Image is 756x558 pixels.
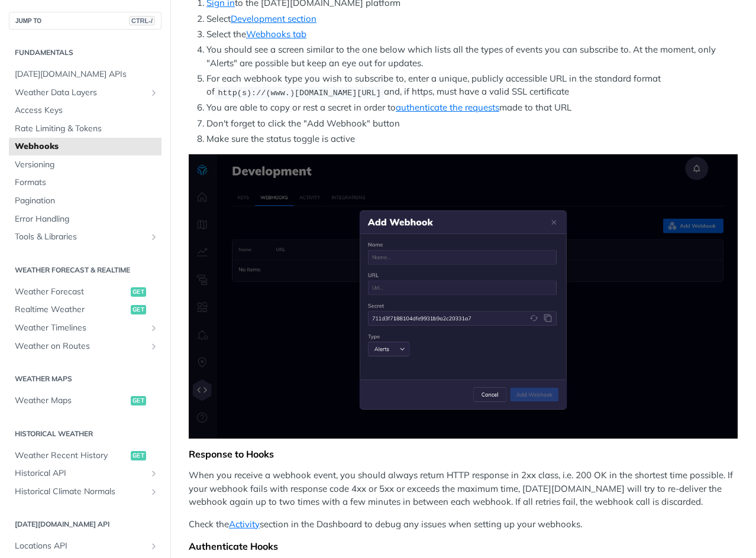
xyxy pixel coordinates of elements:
a: Realtime Weatherget [9,301,161,319]
span: Weather Forecast [15,286,128,298]
li: Don't forget to click the "Add Webhook" button [206,117,738,131]
h2: Weather Forecast & realtime [9,265,161,275]
li: For each webhook type you wish to subscribe to, enter a unique, publicly accessible URL in the st... [206,72,738,99]
span: Realtime Weather [15,304,128,316]
a: Historical APIShow subpages for Historical API [9,465,161,482]
span: Tools & Libraries [15,231,146,243]
button: Show subpages for Tools & Libraries [149,232,159,242]
a: Access Keys [9,102,161,119]
span: Pagination [15,195,159,207]
span: Historical API [15,468,146,479]
p: Check the section in the Dashboard to debug any issues when setting up your webhooks. [189,518,738,531]
a: Weather Forecastget [9,283,161,301]
a: Error Handling [9,210,161,228]
img: Screen Shot 2021-03-31 at 11.39.27.png [189,154,738,439]
a: Development section [231,13,316,24]
a: authenticate the requests [396,102,499,113]
a: Pagination [9,192,161,210]
span: Versioning [15,159,159,171]
span: get [131,305,146,314]
span: Formats [15,177,159,189]
span: http(s)://(www.)[DOMAIN_NAME][URL] [218,88,380,97]
a: Webhooks tab [246,28,306,40]
a: Weather Mapsget [9,392,161,410]
span: Weather Recent History [15,450,128,462]
li: Select [206,12,738,26]
span: Weather Timelines [15,322,146,334]
span: Error Handling [15,213,159,225]
button: Show subpages for Historical API [149,469,159,478]
a: Rate Limiting & Tokens [9,120,161,138]
h2: [DATE][DOMAIN_NAME] API [9,519,161,530]
button: Show subpages for Historical Climate Normals [149,487,159,497]
button: Show subpages for Locations API [149,541,159,551]
li: You should see a screen similar to the one below which lists all the types of events you can subs... [206,43,738,70]
a: Weather Recent Historyget [9,447,161,465]
a: [DATE][DOMAIN_NAME] APIs [9,66,161,83]
a: Versioning [9,156,161,174]
p: When you receive a webhook event, you should always return HTTP response in 2xx class, i.e. 200 O... [189,469,738,509]
span: Expand image [189,154,738,439]
h2: Fundamentals [9,47,161,58]
button: Show subpages for Weather Data Layers [149,88,159,98]
span: [DATE][DOMAIN_NAME] APIs [15,69,159,80]
li: You are able to copy or rest a secret in order to made to that URL [206,101,738,115]
div: Authenticate Hooks [189,540,738,552]
span: get [131,396,146,405]
button: Show subpages for Weather on Routes [149,342,159,351]
h2: Weather Maps [9,374,161,384]
a: Weather on RoutesShow subpages for Weather on Routes [9,338,161,355]
a: Weather Data LayersShow subpages for Weather Data Layers [9,84,161,102]
span: Locations API [15,540,146,552]
span: get [131,451,146,460]
span: Weather Data Layers [15,87,146,99]
a: Weather TimelinesShow subpages for Weather Timelines [9,319,161,337]
a: Formats [9,174,161,192]
span: Rate Limiting & Tokens [15,123,159,135]
span: Access Keys [15,105,159,116]
a: Historical Climate NormalsShow subpages for Historical Climate Normals [9,483,161,501]
button: Show subpages for Weather Timelines [149,323,159,333]
a: Activity [229,518,260,530]
span: CTRL-/ [129,16,155,25]
span: Historical Climate Normals [15,486,146,498]
a: Locations APIShow subpages for Locations API [9,537,161,555]
a: Tools & LibrariesShow subpages for Tools & Libraries [9,228,161,246]
span: Webhooks [15,141,159,153]
a: Webhooks [9,138,161,155]
span: Weather on Routes [15,340,146,352]
button: JUMP TOCTRL-/ [9,12,161,30]
span: Weather Maps [15,395,128,407]
span: get [131,287,146,297]
li: Make sure the status toggle is active [206,132,738,146]
li: Select the [206,28,738,41]
div: Response to Hooks [189,448,738,460]
h2: Historical Weather [9,429,161,439]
